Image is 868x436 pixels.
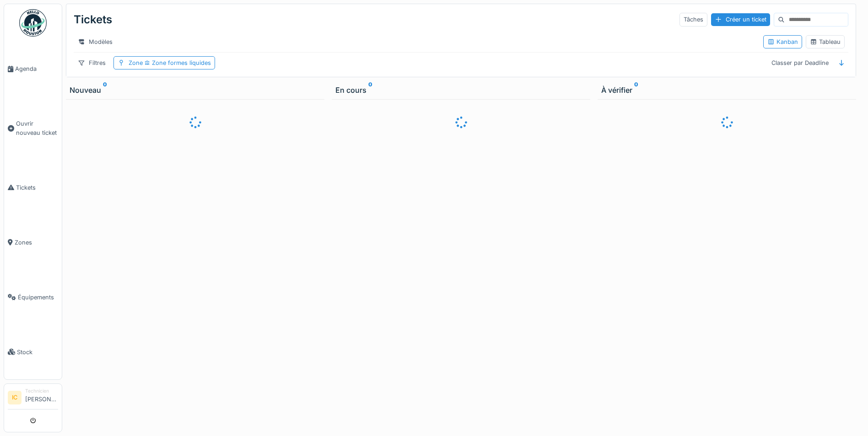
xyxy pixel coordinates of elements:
div: À vérifier [601,85,852,96]
div: Zone [129,58,211,67]
div: En cours [335,85,587,96]
span: Ouvrir nouveau ticket [16,119,58,137]
sup: 0 [103,85,107,96]
a: Stock [4,324,62,379]
img: Badge_color-CXgf-gQk.svg [19,9,47,37]
span: Stock [17,348,58,356]
span: Équipements [18,293,58,302]
sup: 0 [368,85,372,96]
a: Équipements [4,270,62,324]
a: Agenda [4,42,62,96]
div: Tickets [74,8,112,32]
div: Modèles [74,35,117,48]
div: Filtres [74,56,110,69]
div: Classer par Deadline [767,56,833,69]
li: [PERSON_NAME] [25,388,58,407]
span: Zones [15,238,58,247]
div: Tableau [810,37,841,46]
div: Technicien [25,388,58,394]
a: Ouvrir nouveau ticket [4,96,62,160]
span: Tickets [16,183,58,192]
span: Agenda [15,64,58,73]
sup: 0 [634,85,638,96]
a: IC Technicien[PERSON_NAME] [8,388,58,409]
li: IC [8,391,22,404]
a: Tickets [4,160,62,215]
a: Zones [4,215,62,270]
div: Nouveau [70,85,321,96]
span: Zone formes liquides [143,59,211,66]
div: Tâches [679,13,707,26]
div: Kanban [767,37,798,46]
div: Créer un ticket [711,13,770,26]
